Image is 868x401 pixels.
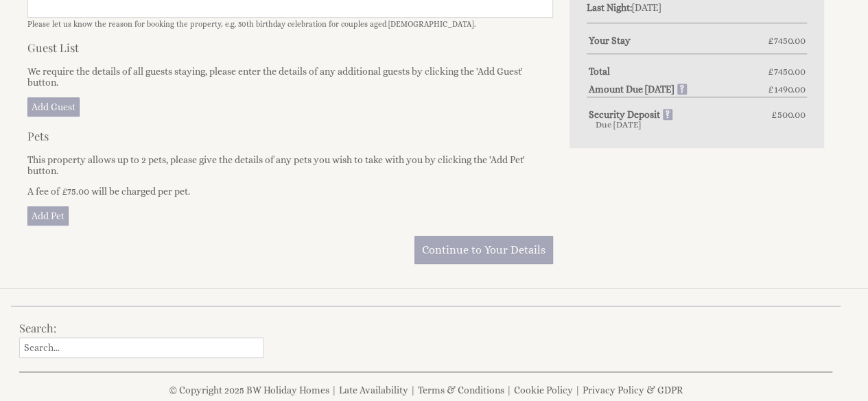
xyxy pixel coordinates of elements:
a: Late Availability [339,385,408,396]
span: 7450.00 [773,35,805,46]
span: £ [768,84,805,95]
a: Cookie Policy [514,385,573,396]
span: | [331,385,337,396]
input: Search... [19,337,263,358]
p: This property allows up to 2 pets, please give the details of any pets you wish to take with you ... [27,154,553,176]
div: Due [DATE] [587,120,807,130]
span: 500.00 [777,109,805,120]
strong: Amount Due [DATE] [589,84,688,95]
p: We require the details of all guests staying, please enter the details of any additional guests b... [27,66,553,88]
strong: Total [589,66,768,77]
a: Continue to Your Details [414,236,553,264]
strong: Last Night: [587,2,632,13]
span: £ [771,109,805,120]
span: | [506,385,512,396]
span: £ [768,35,805,46]
a: Add Guest [27,97,80,117]
span: 7450.00 [773,66,805,77]
span: 1490.00 [773,84,805,95]
strong: Security Deposit [589,109,673,120]
a: Terms & Conditions [418,385,504,396]
strong: Your Stay [589,35,768,46]
p: [DATE] [587,2,807,13]
h3: Guest List [27,40,553,55]
span: | [575,385,580,396]
span: £ [768,66,805,77]
p: A fee of £75.00 will be charged per pet. [27,186,553,197]
h3: Pets [27,128,553,143]
a: Privacy Policy & GDPR [583,385,683,396]
span: | [410,385,416,396]
a: © Copyright 2025 BW Holiday Homes [169,385,329,396]
h3: Search: [19,320,263,335]
a: Add Pet [27,206,69,226]
small: Please let us know the reason for booking the property, e.g. 50th birthday celebration for couple... [27,20,476,29]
